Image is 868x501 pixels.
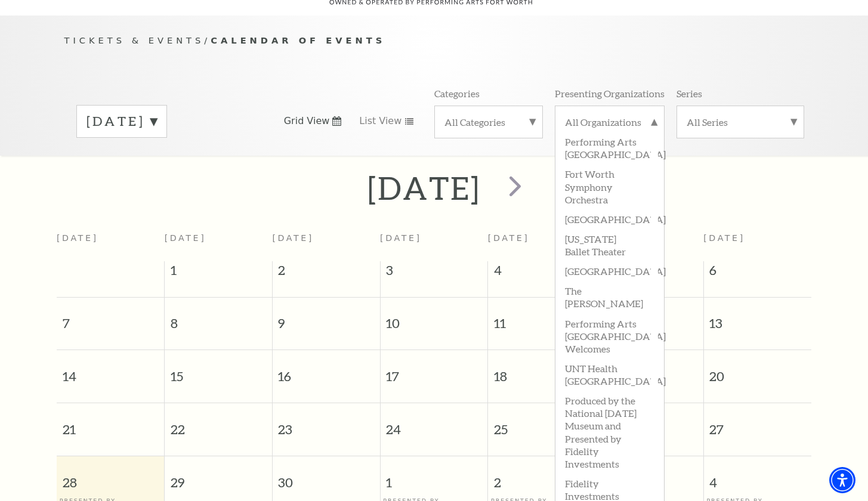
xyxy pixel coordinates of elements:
[488,298,595,339] span: 11
[57,456,164,497] span: 28
[165,233,206,243] span: [DATE]
[488,403,595,444] span: 25
[57,350,164,391] span: 14
[565,163,654,208] label: Fort Worth Symphony Orchestra
[165,261,272,285] span: 1
[64,33,804,48] p: /
[381,403,488,444] span: 24
[704,456,811,497] span: 4
[444,116,533,128] label: All Categories
[165,298,272,339] span: 8
[488,350,595,391] span: 18
[565,131,654,163] label: Performing Arts [GEOGRAPHIC_DATA]
[677,87,702,100] p: Series
[284,115,330,128] span: Grid View
[273,350,380,391] span: 16
[165,350,272,391] span: 15
[434,87,480,100] p: Categories
[565,209,654,228] label: [GEOGRAPHIC_DATA]
[565,313,654,358] label: Performing Arts [GEOGRAPHIC_DATA] Welcomes
[359,115,401,128] span: List View
[565,261,654,280] label: [GEOGRAPHIC_DATA]
[57,298,164,339] span: 7
[381,350,488,391] span: 17
[565,390,654,473] label: Produced by the National [DATE] Museum and Presented by Fidelity Investments
[273,403,380,444] span: 23
[273,261,380,285] span: 2
[704,350,811,391] span: 20
[273,298,380,339] span: 9
[57,226,165,261] th: [DATE]
[565,358,654,390] label: UNT Health [GEOGRAPHIC_DATA]
[565,280,654,313] label: The [PERSON_NAME]
[687,116,794,128] label: All Series
[273,456,380,497] span: 30
[565,228,654,261] label: [US_STATE] Ballet Theater
[565,116,654,131] label: All Organizations
[704,403,811,444] span: 27
[488,233,530,243] span: [DATE]
[381,298,488,339] span: 10
[381,261,488,285] span: 3
[381,456,488,497] span: 1
[367,169,480,207] h2: [DATE]
[57,403,164,444] span: 21
[488,456,595,497] span: 2
[64,35,205,45] span: Tickets & Events
[488,261,595,285] span: 4
[87,112,157,131] label: [DATE]
[492,167,535,209] button: next
[555,87,665,100] p: Presenting Organizations
[272,233,314,243] span: [DATE]
[380,233,422,243] span: [DATE]
[211,35,385,45] span: Calendar of Events
[829,467,855,493] div: Accessibility Menu
[704,261,811,285] span: 6
[165,456,272,497] span: 29
[703,233,745,243] span: [DATE]
[704,298,811,339] span: 13
[165,403,272,444] span: 22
